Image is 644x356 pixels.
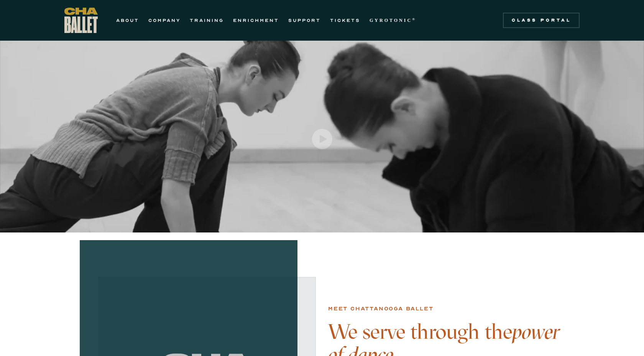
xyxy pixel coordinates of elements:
[370,16,416,25] a: GYROTONIC®
[64,8,98,33] a: home
[190,16,224,25] a: TRAINING
[233,16,279,25] a: ENRICHMENT
[508,17,575,23] div: Class Portal
[288,16,321,25] a: SUPPORT
[328,304,433,313] div: Meet chattanooga ballet
[116,16,139,25] a: ABOUT
[370,18,412,23] strong: GYROTONIC
[330,16,360,25] a: TICKETS
[412,17,416,21] sup: ®
[148,16,181,25] a: COMPANY
[503,13,580,28] a: Class Portal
